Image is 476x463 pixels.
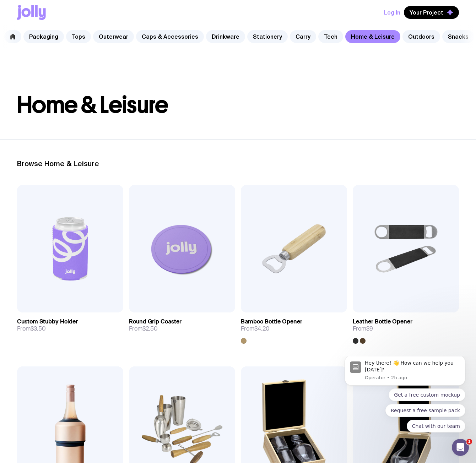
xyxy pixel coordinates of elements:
a: Outerwear [93,30,134,43]
button: Quick reply: Get a free custom mockup [55,32,131,45]
button: Your Project [404,6,459,19]
div: Message content [31,3,126,17]
a: Round Grip CoasterFrom$2.50 [129,312,235,338]
button: Quick reply: Request a free sample pack [52,48,131,60]
span: $3.50 [31,325,46,332]
span: 1 [466,439,472,445]
a: Bamboo Bottle OpenerFrom$4.20 [241,312,347,344]
span: From [241,325,270,332]
span: $2.50 [142,325,158,332]
a: Drinkware [206,30,245,43]
div: Hey there! 👋 How can we help you [DATE]? [31,3,126,17]
a: Tech [318,30,343,43]
h3: Custom Stubby Holder [17,318,78,325]
a: Caps & Accessories [136,30,204,43]
a: Leather Bottle OpenerFrom$9 [353,312,459,344]
a: Stationery [247,30,288,43]
a: Packaging [23,30,64,43]
div: Quick reply options [11,32,131,76]
span: $9 [366,325,373,332]
a: Carry [290,30,316,43]
h3: Leather Bottle Opener [353,318,412,325]
span: Your Project [410,9,443,16]
img: Profile image for Operator [16,5,27,16]
h2: Browse Home & Leisure [17,159,459,168]
span: $4.20 [254,325,270,332]
button: Log In [384,6,400,19]
h3: Bamboo Bottle Opener [241,318,302,325]
a: Outdoors [402,30,440,43]
h1: Home & Leisure [17,94,459,116]
a: Home & Leisure [345,30,400,43]
a: Snacks [442,30,474,43]
iframe: Intercom live chat [452,439,469,456]
a: Custom Stubby HolderFrom$3.50 [17,312,123,338]
iframe: Intercom notifications message [334,356,476,437]
span: From [17,325,46,332]
a: Tops [66,30,91,43]
span: From [129,325,158,332]
span: From [353,325,373,332]
button: Quick reply: Chat with our team [73,63,131,76]
h3: Round Grip Coaster [129,318,182,325]
p: Message from Operator, sent 2h ago [31,18,126,24]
